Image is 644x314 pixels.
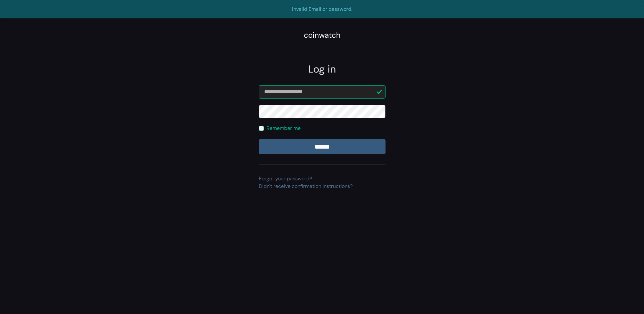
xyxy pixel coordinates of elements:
h2: Log in [259,63,386,75]
a: coinwatch [304,33,341,39]
a: Forgot your password? [259,175,312,182]
a: Didn't receive confirmation instructions? [259,183,353,189]
label: Remember me [266,125,301,132]
div: coinwatch [304,29,341,41]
